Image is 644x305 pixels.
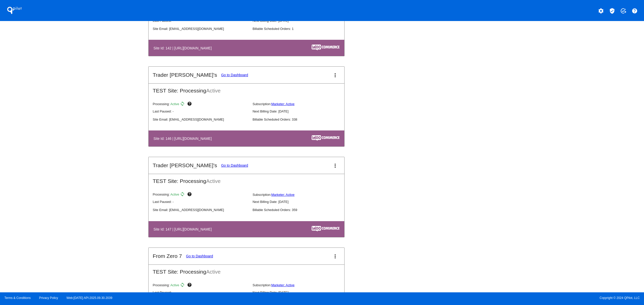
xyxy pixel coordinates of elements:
span: Copyright © 2024 QPilot, LLC [326,296,640,300]
p: Last Paused: - [153,109,248,113]
a: Terms & Conditions [4,296,31,300]
h2: TEST Site: Processing [149,265,344,275]
p: Last Paused: - [153,291,248,294]
img: c53aa0e5-ae75-48aa-9bee-956650975ee5 [312,45,339,50]
p: Processing: [153,282,248,289]
mat-icon: more_vert [332,163,338,169]
p: Billable Scheduled Orders: 338 [253,118,348,121]
span: Active [206,269,220,275]
p: Billable Scheduled Orders: 359 [253,208,348,212]
h2: TEST Site: Processing [149,174,344,184]
p: Last Paused: - [153,200,248,204]
span: Active [206,88,220,93]
p: Billable Scheduled Orders: 1 [253,27,348,31]
mat-icon: sync [180,101,186,107]
h1: QPilot [4,5,25,15]
h4: Site Id: 142 | [URL][DOMAIN_NAME] [153,46,214,50]
mat-icon: more_vert [332,72,338,78]
p: Next Billing Date: [DATE] [253,291,348,294]
p: Site Email: [EMAIL_ADDRESS][DOMAIN_NAME] [153,118,248,121]
h4: Site Id: 147 | [URL][DOMAIN_NAME] [153,227,214,231]
a: Go to Dashboard [221,163,248,167]
span: Active [206,178,220,184]
span: Active [170,102,179,106]
mat-icon: help [187,282,193,289]
p: Next Billing Date: [DATE] [253,109,348,113]
a: Privacy Policy [39,296,58,300]
img: c53aa0e5-ae75-48aa-9bee-956650975ee5 [312,226,339,232]
h2: Trader [PERSON_NAME]'s [153,72,217,78]
mat-icon: verified_user [609,8,615,14]
p: Next Billing Date: [DATE] [253,200,348,204]
a: Web:[DATE] API:2025.09.30.2039 [67,296,112,300]
span: Active [170,283,179,287]
mat-icon: sync [180,282,186,289]
p: Processing: [153,101,248,107]
a: Marketer: Active [271,193,295,197]
p: Site Email: [EMAIL_ADDRESS][DOMAIN_NAME] [153,208,248,212]
p: Subscription: [253,283,348,287]
a: Marketer: Active [271,283,295,287]
h2: From Zero 7 [153,253,182,259]
mat-icon: help [187,192,193,198]
a: Go to Dashboard [186,254,213,258]
span: Active [170,193,179,197]
h2: TEST Site: Processing [149,84,344,94]
a: Marketer: Active [271,102,295,106]
mat-icon: sync [180,192,186,198]
mat-icon: more_vert [332,253,338,259]
mat-icon: help [632,8,638,14]
mat-icon: settings [598,8,604,14]
p: Subscription: [253,102,348,106]
a: Go to Dashboard [221,73,248,77]
p: Processing: [153,192,248,198]
img: c53aa0e5-ae75-48aa-9bee-956650975ee5 [312,135,339,141]
mat-icon: add_task [620,8,626,14]
p: Site Email: [EMAIL_ADDRESS][DOMAIN_NAME] [153,27,248,31]
mat-icon: help [187,101,193,107]
h4: Site Id: 146 | [URL][DOMAIN_NAME] [153,137,214,141]
p: Subscription: [253,193,348,197]
h2: Trader [PERSON_NAME]'s [153,162,217,168]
